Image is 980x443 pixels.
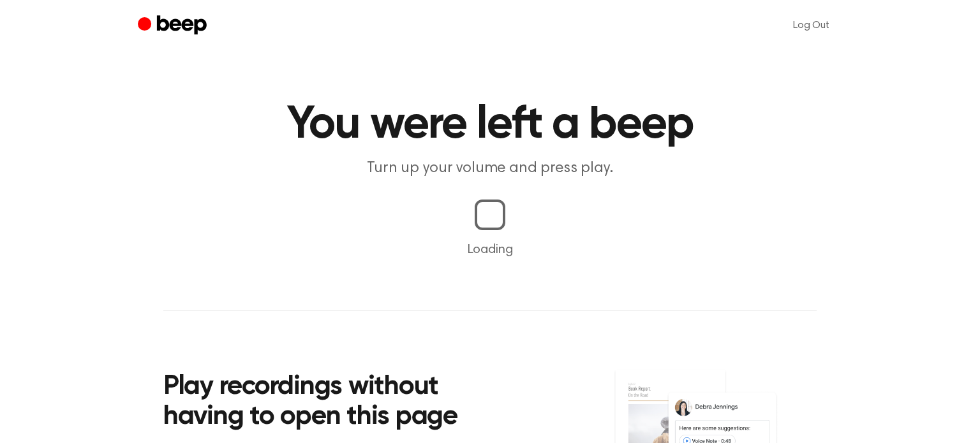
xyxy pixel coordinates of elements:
a: Log Out [780,10,842,41]
p: Loading [15,240,965,259]
h2: Play recordings without having to open this page [163,372,507,433]
p: Turn up your volume and press play. [245,158,735,179]
h1: You were left a beep [163,102,817,148]
a: Beep [138,13,210,38]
